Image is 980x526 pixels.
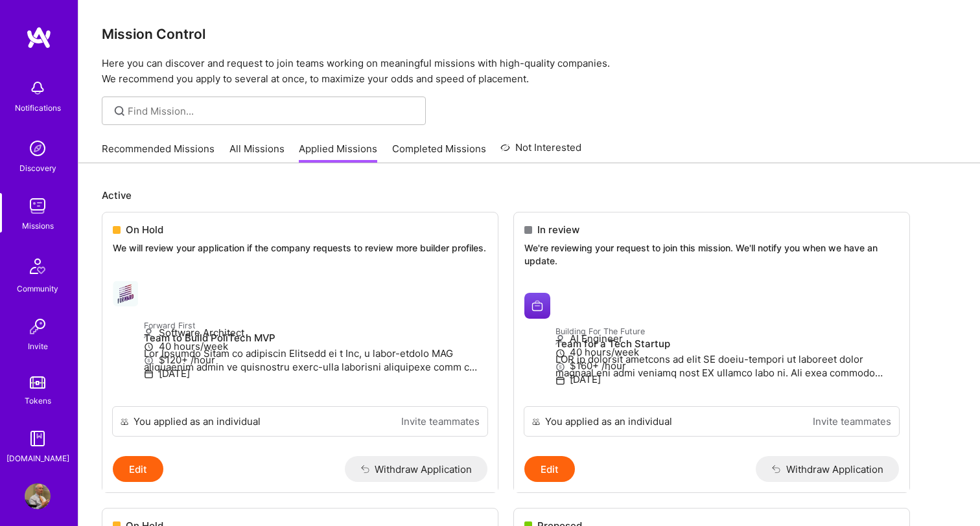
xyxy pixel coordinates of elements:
a: Not Interested [500,140,581,163]
span: On Hold [126,223,163,236]
a: All Missions [229,142,285,163]
img: discovery [25,135,51,161]
a: Invite teammates [813,415,891,428]
p: 40 hours/week [555,345,899,359]
p: Active [102,189,957,202]
img: User Avatar [25,483,51,509]
p: Here you can discover and request to join teams working on meaningful missions with high-quality ... [102,56,957,87]
p: [DATE] [144,367,487,380]
p: $120+ /hour [144,353,487,367]
button: Edit [113,456,163,482]
a: User Avatar [21,483,54,509]
p: $160+ /hour [555,359,899,372]
p: Software Architect [144,326,487,339]
div: [DOMAIN_NAME] [6,452,69,465]
i: icon Clock [144,342,154,352]
i: icon Applicant [555,335,565,345]
i: icon Calendar [144,369,154,379]
div: Notifications [15,101,61,115]
a: Recommended Missions [102,142,215,163]
img: Building For The Future company logo [524,293,550,319]
a: Completed Missions [392,142,486,163]
a: Invite teammates [401,415,480,428]
i: icon Calendar [555,376,565,385]
img: Invite [25,314,51,339]
button: Withdraw Application [756,456,899,482]
img: teamwork [25,193,51,219]
img: Forward First company logo [113,280,139,306]
button: Withdraw Application [345,456,488,482]
i: icon Clock [555,349,565,358]
a: Forward First company logoForward FirstTeam to Build PoliTech MVPLor Ipsumdo Sitam co adipiscin E... [102,270,498,407]
i: icon SearchGrey [112,104,127,119]
i: icon Applicant [144,328,154,338]
h3: Mission Control [102,26,957,42]
button: Edit [524,456,575,482]
span: In review [537,223,579,236]
div: Invite [28,339,48,353]
img: guide book [25,426,51,452]
img: tokens [30,376,45,389]
img: bell [25,75,51,101]
input: Find Mission... [128,104,416,118]
div: Discovery [19,161,56,175]
p: AI Engineer [555,332,899,345]
div: You applied as an individual [545,415,672,428]
p: [DATE] [555,372,899,386]
p: 40 hours/week [144,339,487,353]
div: Missions [22,219,54,233]
i: icon MoneyGray [144,356,154,365]
div: Community [17,282,58,295]
img: Community [22,251,53,282]
div: You applied as an individual [134,415,261,428]
p: We will review your application if the company requests to review more builder profiles. [113,242,487,255]
p: We're reviewing your request to join this mission. We'll notify you when we have an update. [524,242,899,267]
a: Building For The Future company logoBuilding For The FutureTeam for a Tech StartupLOR ip dolorsit... [514,282,909,406]
i: icon MoneyGray [555,362,565,372]
div: Tokens [25,394,51,407]
img: logo [26,26,52,49]
a: Applied Missions [299,142,377,163]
